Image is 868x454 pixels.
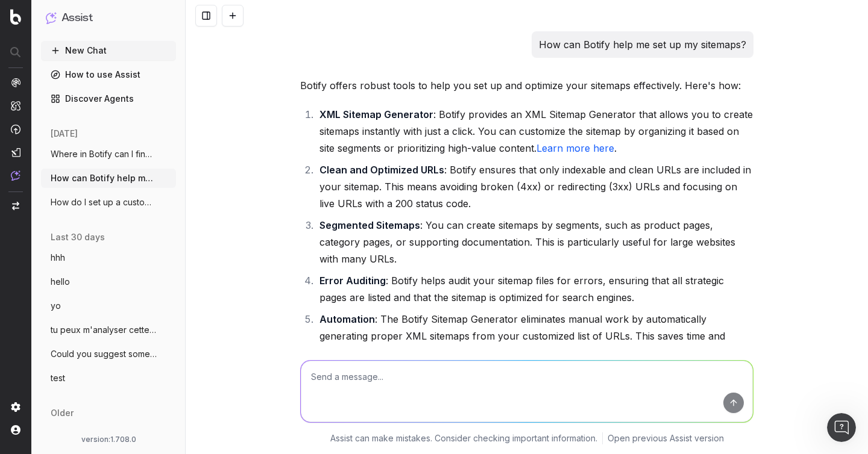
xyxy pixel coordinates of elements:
[192,329,223,353] span: neutral face reaction
[61,10,93,26] h1: Assist
[223,329,254,353] span: smiley reaction
[41,248,176,267] button: hhh
[51,231,105,243] span: last 30 days
[41,424,176,443] button: provide trends for the term and its vari
[319,164,444,176] strong: Clean and Optimized URLs
[11,402,20,412] img: Setting
[51,172,157,184] span: How can Botify help me set up my sitemap
[41,344,176,364] button: Could you suggest some relative keywords
[11,170,20,181] img: Assist
[316,161,753,212] li: : Botify ensures that only indexable and clean URLs are included in your sitemap. This means avoi...
[11,148,20,157] img: Studio
[46,435,171,444] div: version: 1.708.0
[51,324,157,336] span: tu peux m'analyser cette page : https://
[41,272,176,291] button: hello
[316,106,753,157] li: : Botify provides an XML Sitemap Generator that allows you to create sitemaps instantly with just...
[536,142,614,154] a: Learn more here
[539,36,746,53] p: How can Botify help me set up my sitemaps?
[316,272,753,306] li: : Botify helps audit your sitemap files for errors, ensuring that all strategic pages are listed ...
[319,108,433,120] strong: XML Sitemap Generator
[46,10,171,26] button: Assist
[51,148,157,160] span: Where in Botify can I find a chart on co
[51,252,65,264] span: hhh
[230,329,247,353] span: 😃
[41,41,176,60] button: New Chat
[316,311,753,361] li: : The Botify Sitemap Generator eliminates manual work by automatically generating proper XML site...
[160,329,192,353] span: disappointed reaction
[51,196,157,208] span: How do I set up a custom alert in Botify
[167,329,184,353] span: 😞
[10,9,21,25] img: Botify logo
[41,65,176,84] a: How to use Assist
[12,202,19,210] img: Switch project
[41,368,176,388] button: test
[11,425,20,435] img: My account
[11,101,20,111] img: Intelligence
[14,317,400,331] div: Avons-nous répondu à votre question ?
[41,145,176,164] button: Where in Botify can I find a chart on co
[362,5,385,28] button: Réduire la fenêtre
[41,89,176,108] a: Discover Agents
[300,77,753,94] p: Botify offers robust tools to help you set up and optimize your sitemaps effectively. Here's how:
[129,368,286,378] a: Ouvrir dans le centre d'assistance
[198,329,216,353] span: 😐
[41,193,176,212] button: How do I set up a custom alert in Botify
[51,348,157,360] span: Could you suggest some relative keywords
[11,124,20,134] img: Activation
[51,128,78,140] span: [DATE]
[41,320,176,340] button: tu peux m'analyser cette page : https://
[41,169,176,188] button: How can Botify help me set up my sitemap
[8,5,31,28] button: go back
[319,275,386,287] strong: Error Auditing
[11,78,20,87] img: Analytics
[330,432,597,444] p: Assist can make mistakes. Consider checking important information.
[51,300,61,312] span: yo
[51,407,74,419] span: older
[608,432,724,444] a: Open previous Assist version
[319,313,375,325] strong: Automation
[46,12,57,23] img: Assist
[51,428,157,440] span: provide trends for the term and its vari
[319,219,420,231] strong: Segmented Sitemaps
[41,296,176,316] button: yo
[51,372,65,384] span: test
[316,217,753,267] li: : You can create sitemaps by segments, such as product pages, category pages, or supporting docum...
[51,276,70,288] span: hello
[385,5,407,26] div: Fermer
[827,413,856,442] iframe: Intercom live chat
